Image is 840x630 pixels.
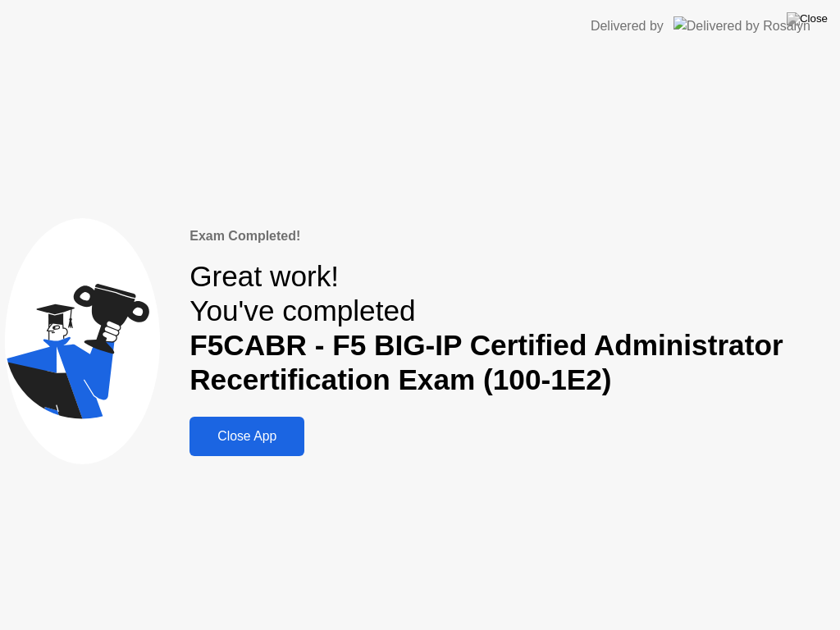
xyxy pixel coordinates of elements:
img: Close [787,12,828,25]
img: Delivered by Rosalyn [673,16,810,35]
div: Close App [194,429,299,444]
div: Great work! You've completed [189,259,835,398]
div: Exam Completed! [189,226,835,246]
button: Close App [189,417,304,456]
b: F5CABR - F5 BIG-IP Certified Administrator Recertification Exam (100-1E2) [189,329,783,395]
div: Delivered by [591,16,664,36]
